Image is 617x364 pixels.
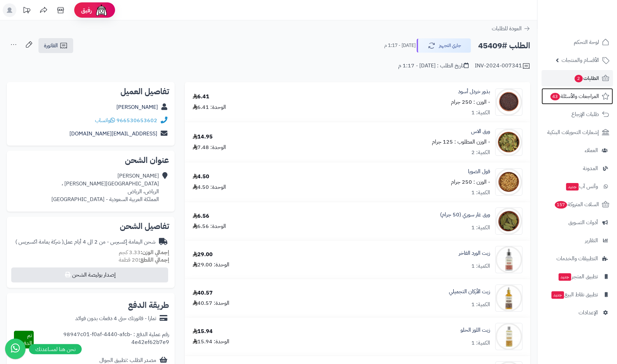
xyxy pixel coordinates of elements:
[95,3,108,17] img: ai-face.png
[193,222,226,230] div: الوحدة: 6.56
[193,251,213,259] div: 29.00
[193,261,229,269] div: الوحدة: 29.00
[459,249,490,257] a: زيت الورد الفاخر
[193,103,226,111] div: الوحدة: 6.41
[193,328,213,335] div: 15.94
[21,331,32,347] span: تم الدفع
[558,273,571,281] span: جديد
[478,39,530,53] h2: الطلب #45409
[12,156,169,164] h2: عنوان الشحن
[551,291,564,299] span: جديد
[496,208,522,235] img: 1679144186-Syrian%20Bay%20Leaves-90x90.jpg
[44,42,58,50] span: الفاتورة
[556,254,598,263] span: التطبيقات والخدمات
[574,37,599,47] span: لوحة التحكم
[471,339,490,347] div: الكمية: 1
[496,88,522,116] img: 1628239104-Black%20Mustard-90x90.jpg
[471,262,490,270] div: الكمية: 1
[417,38,471,53] button: جاري التجهيز
[496,246,522,273] img: 1690433571-Rose%20Oil%20-%20Web-90x90.jpg
[562,55,599,65] span: الأقسام والمنتجات
[554,200,599,209] span: السلات المتروكة
[432,138,490,146] small: - الوزن المطلوب : 125 جرام
[551,290,598,299] span: تطبيق نقاط البيع
[541,142,613,159] a: العملاء
[547,128,599,137] span: إشعارات التحويلات البنكية
[568,218,598,227] span: أدوات التسويق
[555,201,567,209] span: 157
[541,214,613,231] a: أدوات التسويق
[585,146,598,155] span: العملاء
[15,238,156,246] div: شحن اليمامة إكسبرس - من 2 الى 4 أيام عمل
[11,267,168,282] button: إصدار بوليصة الشحن
[541,34,613,50] a: لوحة التحكم
[451,98,490,106] small: - الوزن : 250 جرام
[541,286,613,303] a: تطبيق نقاط البيعجديد
[583,164,598,173] span: المدونة
[492,24,530,33] a: العودة للطلبات
[541,70,613,86] a: الطلبات2
[458,88,490,96] a: بذور خردل أسود
[398,62,469,70] div: تاريخ الطلب : [DATE] - 1:17 م
[574,73,599,83] span: الطلبات
[460,326,490,334] a: زيت اللوز الحلو
[550,92,599,101] span: المراجعات والأسئلة
[496,284,522,312] img: 1690434249-Argan%20Oil%20-%20Web-90x90.jpg
[116,116,157,125] a: 966530653602
[193,212,209,220] div: 6.56
[193,173,209,181] div: 4.50
[579,308,598,317] span: الإعدادات
[193,338,229,346] div: الوحدة: 15.94
[34,331,169,348] div: رقم عملية الدفع : 98947c01-f0af-4440-afcb-4e42ef62b7e9
[95,116,115,125] a: واتساب
[12,87,169,96] h2: تفاصيل العميل
[541,196,613,213] a: السلات المتروكة157
[471,109,490,117] div: الكمية: 1
[541,250,613,267] a: التطبيقات والخدمات
[69,130,157,138] a: [EMAIL_ADDRESS][DOMAIN_NAME]
[475,62,530,70] div: INV-2024-007341
[492,24,522,33] span: العودة للطلبات
[541,268,613,285] a: تطبيق المتجرجديد
[128,301,169,309] h2: طريقة الدفع
[18,3,35,19] a: تحديثات المنصة
[12,222,169,230] h2: تفاصيل الشحن
[468,168,490,176] a: فول الصويا
[550,93,560,100] span: 43
[81,6,92,14] span: رفيق
[541,178,613,195] a: وآتس آبجديد
[119,256,169,264] small: 20 قطعة
[585,236,598,245] span: التقارير
[116,103,158,111] a: [PERSON_NAME]
[471,149,490,156] div: الكمية: 2
[471,128,490,135] a: ورق الاس
[541,106,613,122] a: طلبات الإرجاع
[541,124,613,140] a: إشعارات التحويلات البنكية
[566,183,579,191] span: جديد
[193,299,229,307] div: الوحدة: 40.57
[139,256,169,264] strong: إجمالي القطع:
[565,182,598,191] span: وآتس آب
[471,224,490,232] div: الكمية: 1
[571,110,599,119] span: طلبات الإرجاع
[574,75,583,82] span: 2
[15,238,64,246] span: ( شركة يمامة اكسبريس )
[384,42,416,49] small: [DATE] - 1:17 م
[541,88,613,104] a: المراجعات والأسئلة43
[541,304,613,321] a: الإعدادات
[193,144,226,151] div: الوحدة: 7.48
[471,301,490,309] div: الكمية: 1
[558,272,598,281] span: تطبيق المتجر
[141,248,169,257] strong: إجمالي الوزن:
[496,323,522,350] img: 1703318732-Nabateen%20Sweet%20Almond%20Oil-90x90.jpg
[193,93,209,101] div: 6.41
[193,183,226,191] div: الوحدة: 4.50
[471,189,490,197] div: الكمية: 1
[451,178,490,186] small: - الوزن : 250 جرام
[119,248,169,257] small: 3.33 كجم
[193,289,213,297] div: 40.57
[440,211,490,219] a: ورق غار سوري (50 جرام)
[496,129,522,156] img: 1659848270-Myrtus-90x90.jpg
[51,172,159,203] div: [PERSON_NAME] [GEOGRAPHIC_DATA][PERSON_NAME] ، الرياض، الرياض المملكة العربية السعودية - [GEOGRAP...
